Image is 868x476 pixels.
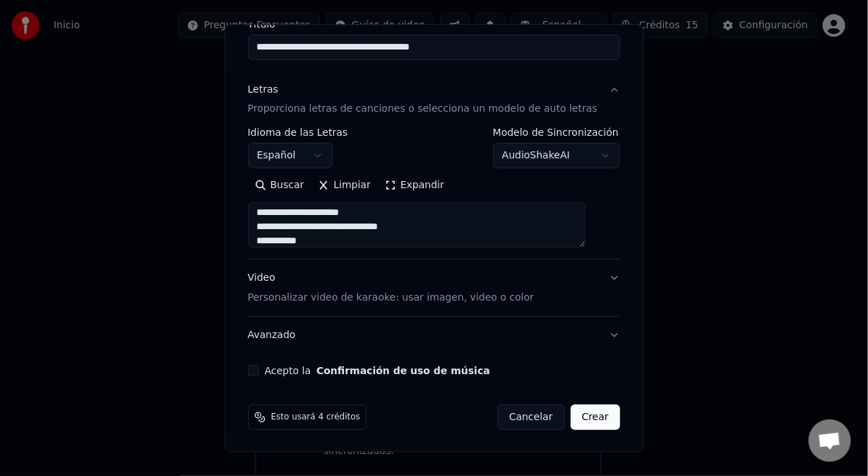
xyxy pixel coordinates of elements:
span: Esto usará 4 créditos [271,412,360,424]
button: Expandir [378,175,451,197]
button: Limpiar [311,175,378,197]
button: LetrasProporciona letras de canciones o selecciona un modelo de auto letras [248,71,620,128]
button: Buscar [248,175,311,197]
p: Personalizar video de karaoke: usar imagen, video o color [248,291,534,306]
button: Avanzado [248,318,620,354]
label: Idioma de las Letras [248,128,348,138]
div: Letras [248,83,278,97]
button: VideoPersonalizar video de karaoke: usar imagen, video o color [248,260,620,317]
p: Proporciona letras de canciones o selecciona un modelo de auto letras [248,103,598,117]
button: Cancelar [497,405,565,431]
div: LetrasProporciona letras de canciones o selecciona un modelo de auto letras [248,128,620,260]
div: Video [248,272,534,306]
label: Acepto la [265,366,490,376]
button: Crear [571,405,620,431]
label: Título [248,19,620,29]
label: Modelo de Sincronización [493,128,620,138]
button: Acepto la [316,366,490,376]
